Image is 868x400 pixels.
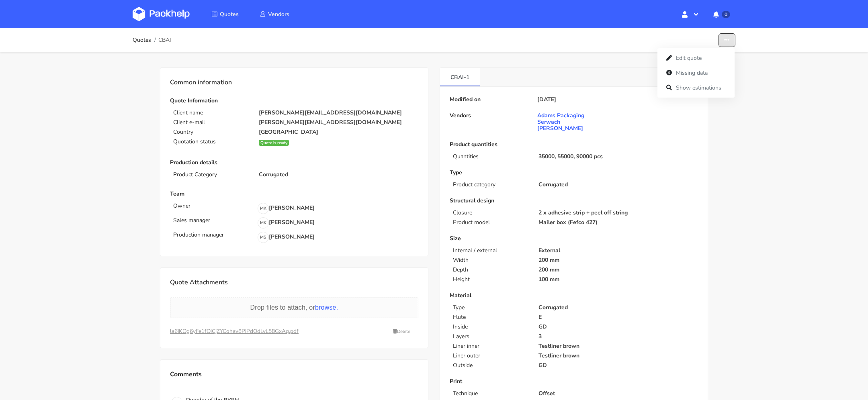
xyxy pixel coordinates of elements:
p: Liner outer [453,353,529,359]
p: [PERSON_NAME][EMAIL_ADDRESS][DOMAIN_NAME] [259,119,418,126]
p: Vendors [450,112,534,119]
span: [PERSON_NAME] [537,125,584,132]
span: Quotes [220,10,239,18]
span: MK [258,218,268,228]
p: 200 mm [538,267,698,273]
p: Country [173,129,249,135]
img: Dashboard [133,7,190,21]
p: Quote Information [170,98,418,104]
p: Type [450,169,698,176]
p: Offset [538,390,698,397]
span: CBAI [158,37,171,43]
span: Drop files to attach, or [250,304,338,311]
p: Print [450,378,698,385]
a: Show estimations [661,81,731,94]
p: External [538,247,698,254]
p: Product quantities [450,141,698,148]
a: Vendors [250,7,299,21]
p: Width [453,257,529,263]
p: Inside [453,324,529,330]
span: Adams Packaging [537,112,584,119]
p: GD [538,324,698,330]
span: Serwach [537,119,584,125]
p: 2 x adhesive strip + peel off string [538,210,698,216]
a: Quotes [202,7,248,21]
p: Common information [170,78,418,88]
p: [PERSON_NAME][EMAIL_ADDRESS][DOMAIN_NAME] [259,110,418,116]
p: Client name [173,110,249,116]
p: Size [450,235,698,242]
p: 35000, 55000, 90000 pcs [538,153,698,160]
span: Vendors [268,10,289,18]
p: [PERSON_NAME] [258,203,315,214]
p: E [538,314,698,320]
p: 3 [538,333,698,340]
p: Material [450,292,698,299]
p: Height [453,276,529,283]
p: Sales manager [173,217,254,224]
p: Product model [453,219,529,226]
p: 200 mm [538,257,698,263]
p: [GEOGRAPHIC_DATA] [259,129,418,135]
p: Testliner brown [538,353,698,359]
p: Type [453,304,529,311]
p: Team [170,191,418,197]
p: [PERSON_NAME] [258,232,315,243]
p: Corrugated [538,304,698,311]
button: Delete [389,324,414,338]
p: Quotation status [173,139,249,145]
p: Testliner brown [538,343,698,349]
p: Depth [453,267,529,273]
a: Quotes [133,37,151,43]
p: Product Category [173,171,249,178]
p: Corrugated [538,182,698,188]
nav: breadcrumb [133,32,171,48]
p: Liner inner [453,343,529,349]
p: Client e-mail [173,119,249,126]
p: Corrugated [259,171,418,178]
p: Owner [173,203,254,209]
a: CBAI-1 [440,68,480,86]
span: 0 [722,11,730,18]
div: Quote is ready [259,140,289,146]
a: Missing data [661,66,731,80]
p: Product category [453,182,529,188]
p: Mailer box (Fefco 427) [538,219,698,226]
p: 100 mm [538,276,698,283]
p: Internal / external [453,247,529,254]
p: Modified on [450,96,534,103]
p: [PERSON_NAME] [258,217,315,229]
p: GD [538,362,698,369]
p: [DATE] [537,96,556,103]
p: Production details [170,159,418,166]
p: Technique [453,390,529,397]
a: la6IKOg6yFe1fOiCjZYCohav8PiPdOdLvL58GxAq.pdf [170,327,299,335]
span: browse. [315,304,338,311]
span: MK [258,203,268,214]
p: Comments [170,369,418,379]
p: Structural design [450,198,698,204]
p: Quantities [453,153,529,160]
p: Outside [453,362,529,369]
p: Production manager [173,232,254,238]
span: MS [258,232,268,243]
p: Flute [453,314,529,320]
p: Quote Attachments [170,278,418,288]
button: 0 [707,7,735,21]
a: Edit quote [661,51,731,65]
p: Layers [453,333,529,340]
p: Closure [453,210,529,216]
